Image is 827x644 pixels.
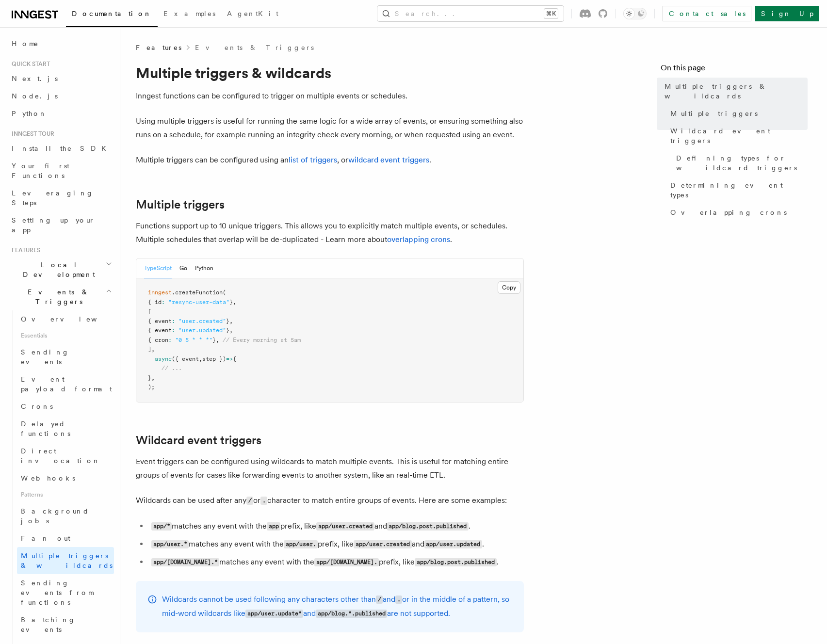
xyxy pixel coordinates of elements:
[316,610,387,618] code: app/blog.*.published
[148,337,168,343] span: { cron
[8,287,106,306] span: Events & Triggers
[755,6,819,21] a: Sign Up
[163,10,215,17] span: Examples
[395,596,402,604] code: .
[221,3,284,26] a: AgentKit
[136,89,524,103] p: Inngest functions can be configured to trigger on multiple events or schedules.
[246,497,253,505] code: /
[158,3,221,26] a: Examples
[8,184,114,211] a: Leveraging Steps
[136,455,524,482] p: Event triggers can be configured using wildcards to match multiple events. This is useful for mat...
[136,153,524,167] p: Multiple triggers can be configured using an , or .
[245,610,303,618] code: app/user.update*
[267,522,280,531] code: app
[136,494,524,508] p: Wildcards can be used after any or character to match entire groups of events. Here are some exam...
[17,547,114,574] a: Multiple triggers & wildcards
[178,327,226,334] span: "user.updated"
[17,328,114,343] span: Essentials
[661,78,808,105] a: Multiple triggers & wildcards
[136,434,261,447] a: Wildcard event triggers
[148,555,524,569] li: matches any event with the prefix, like .
[21,375,112,393] span: Event payload format
[148,537,524,551] li: matches any event with the prefix, like and .
[670,126,808,145] span: Wildcard event triggers
[136,64,524,81] h1: Multiple triggers & wildcards
[670,180,808,200] span: Determining event types
[229,318,233,324] span: ,
[8,157,114,184] a: Your first Functions
[136,43,181,52] span: Features
[17,415,114,442] a: Delayed functions
[17,398,114,415] a: Crons
[72,10,152,17] span: Documentation
[195,43,314,52] a: Events & Triggers
[12,145,112,152] span: Install the SDK
[151,522,172,531] code: app/*
[415,558,496,566] code: app/blog.post.published
[151,346,155,353] span: ,
[21,315,121,323] span: Overview
[172,318,175,324] span: :
[17,442,114,469] a: Direct invocation
[226,318,229,324] span: }
[227,10,278,17] span: AgentKit
[155,355,172,362] span: async
[21,402,53,410] span: Crons
[17,469,114,487] a: Webhooks
[12,39,39,48] span: Home
[670,109,758,118] span: Multiple triggers
[168,299,229,306] span: "resync-user-data"
[151,374,155,381] span: ,
[376,596,383,604] code: /
[666,177,808,204] a: Determining event types
[136,198,225,211] a: Multiple triggers
[162,365,182,371] span: // ...
[348,155,429,164] a: wildcard event triggers
[212,337,216,343] span: }
[665,81,808,101] span: Multiple triggers & wildcards
[12,189,94,207] span: Leveraging Steps
[354,540,411,548] code: app/user.created
[8,246,40,254] span: Features
[148,346,151,353] span: ]
[199,355,202,362] span: ,
[66,3,158,27] a: Documentation
[670,208,787,217] span: Overlapping crons
[12,92,58,100] span: Node.js
[424,540,482,548] code: app/user.updated
[162,299,165,306] span: :
[17,502,114,530] a: Background jobs
[148,374,151,381] span: }
[216,337,219,343] span: ,
[8,260,106,279] span: Local Development
[8,105,114,122] a: Python
[21,616,76,633] span: Batching events
[233,299,236,306] span: ,
[136,114,524,142] p: Using multiple triggers is useful for running the same logic for a wide array of events, or ensur...
[316,522,374,531] code: app/user.created
[623,8,647,19] button: Toggle dark mode
[377,6,564,21] button: Search...⌘K
[260,497,267,505] code: .
[172,289,223,296] span: .createFunction
[17,487,114,502] span: Patterns
[21,447,100,465] span: Direct invocation
[151,558,219,566] code: app/[DOMAIN_NAME].*
[233,355,236,362] span: {
[387,235,450,244] a: overlapping crons
[289,155,337,164] a: list of triggers
[8,60,50,68] span: Quick start
[17,574,114,611] a: Sending events from functions
[21,420,70,437] span: Delayed functions
[172,327,175,334] span: :
[148,519,524,533] li: matches any event with the prefix, like and .
[8,256,114,283] button: Local Development
[666,105,808,122] a: Multiple triggers
[663,6,751,21] a: Contact sales
[172,355,199,362] span: ({ event
[12,110,47,117] span: Python
[284,540,318,548] code: app/user.
[8,211,114,239] a: Setting up your app
[151,540,189,548] code: app/user.*
[148,289,172,296] span: inngest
